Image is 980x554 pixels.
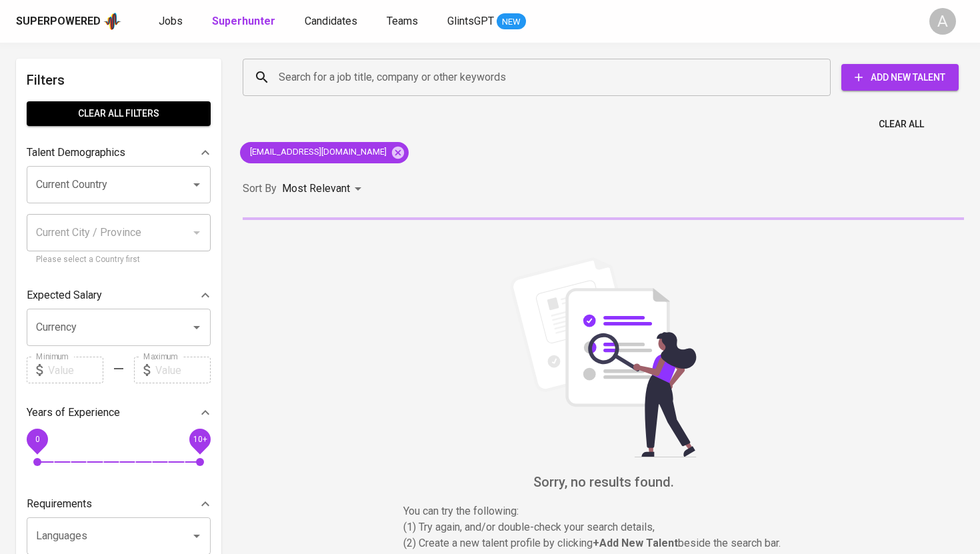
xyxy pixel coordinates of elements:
button: Open [187,318,206,337]
a: Superpoweredapp logo [16,11,121,31]
p: Expected Salary [27,287,102,303]
h6: Sorry, no results found. [243,471,964,493]
div: A [929,8,956,35]
a: Candidates [305,13,360,30]
a: Teams [387,13,421,30]
p: Please select a Country first [36,253,201,267]
a: GlintsGPT NEW [447,13,526,30]
button: Clear All filters [27,101,211,126]
span: NEW [497,15,526,29]
button: Open [187,527,206,545]
h6: Filters [27,69,211,91]
input: Value [48,357,103,383]
span: 10+ [193,435,207,444]
div: Most Relevant [282,177,366,201]
p: (1) Try again, and/or double-check your search details, [403,519,803,535]
div: Years of Experience [27,399,211,426]
span: Clear All [879,116,924,133]
b: Superhunter [212,15,275,27]
span: 0 [35,435,39,444]
input: Value [155,357,211,383]
p: You can try the following : [403,503,803,519]
p: Sort By [243,181,277,197]
button: Add New Talent [841,64,959,91]
button: Open [187,175,206,194]
span: Candidates [305,15,357,27]
img: file_searching.svg [503,257,703,457]
span: Add New Talent [852,69,948,86]
p: Years of Experience [27,405,120,421]
b: + Add New Talent [593,537,678,549]
span: GlintsGPT [447,15,494,27]
div: Expected Salary [27,282,211,309]
div: Talent Demographics [27,139,211,166]
span: Teams [387,15,418,27]
a: Superhunter [212,13,278,30]
div: Requirements [27,491,211,517]
button: Clear All [873,112,929,137]
div: [EMAIL_ADDRESS][DOMAIN_NAME] [240,142,409,163]
a: Jobs [159,13,185,30]
p: Requirements [27,496,92,512]
span: Jobs [159,15,183,27]
img: app logo [103,11,121,31]
div: Superpowered [16,14,101,29]
span: Clear All filters [37,105,200,122]
span: [EMAIL_ADDRESS][DOMAIN_NAME] [240,146,395,159]
p: Most Relevant [282,181,350,197]
p: Talent Demographics [27,145,125,161]
p: (2) Create a new talent profile by clicking beside the search bar. [403,535,803,551]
